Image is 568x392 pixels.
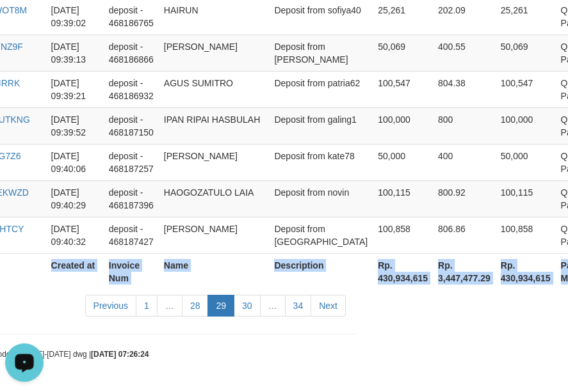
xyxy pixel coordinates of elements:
a: 1 [136,295,158,317]
button: Open LiveChat chat widget [5,5,44,43]
th: Created at [46,253,104,290]
td: 50,000 [496,144,556,180]
th: Description [269,253,373,290]
td: deposit - 468187396 [104,180,159,217]
td: Deposit from novin [269,180,373,217]
td: IPAN RIPAI HASBULAH [159,107,270,144]
th: Invoice Num [104,253,159,290]
td: [PERSON_NAME] [159,35,270,71]
td: 400 [433,144,496,180]
td: 50,000 [373,144,433,180]
td: AGUS SUMITRO [159,71,270,107]
td: 100,115 [496,180,556,217]
td: deposit - 468186866 [104,35,159,71]
td: [DATE] 09:39:52 [46,107,104,144]
th: Name [159,253,270,290]
td: [DATE] 09:39:13 [46,35,104,71]
td: 50,069 [496,35,556,71]
td: [DATE] 09:40:06 [46,144,104,180]
td: 100,858 [373,217,433,253]
td: [PERSON_NAME] [159,217,270,253]
a: … [260,295,286,317]
td: deposit - 468187427 [104,217,159,253]
td: [PERSON_NAME] [159,144,270,180]
td: Deposit from [PERSON_NAME] [269,35,373,71]
td: 100,547 [496,71,556,107]
td: 100,858 [496,217,556,253]
a: Previous [85,295,136,317]
td: 800 [433,107,496,144]
td: [DATE] 09:40:32 [46,217,104,253]
td: 50,069 [373,35,433,71]
td: Deposit from kate78 [269,144,373,180]
th: Rp. 430,934,615 [496,253,556,290]
th: Rp. 3,447,477.29 [433,253,496,290]
td: 100,547 [373,71,433,107]
td: deposit - 468187257 [104,144,159,180]
td: 800.92 [433,180,496,217]
a: 30 [234,295,261,317]
td: HAOGOZATULO LAIA [159,180,270,217]
td: Deposit from [GEOGRAPHIC_DATA] [269,217,373,253]
a: … [157,295,183,317]
a: 29 [207,295,234,317]
td: 804.38 [433,71,496,107]
th: Rp. 430,934,615 [373,253,433,290]
td: 100,000 [496,107,556,144]
td: deposit - 468187150 [104,107,159,144]
td: 806.86 [433,217,496,253]
td: Deposit from patria62 [269,71,373,107]
td: 100,115 [373,180,433,217]
td: [DATE] 09:40:29 [46,180,104,217]
a: 34 [285,295,312,317]
td: deposit - 468186932 [104,71,159,107]
td: Deposit from galing1 [269,107,373,144]
strong: [DATE] 07:26:24 [91,350,149,359]
td: 100,000 [373,107,433,144]
td: 400.55 [433,35,496,71]
a: Next [311,295,346,317]
td: [DATE] 09:39:21 [46,71,104,107]
a: 28 [182,295,209,317]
